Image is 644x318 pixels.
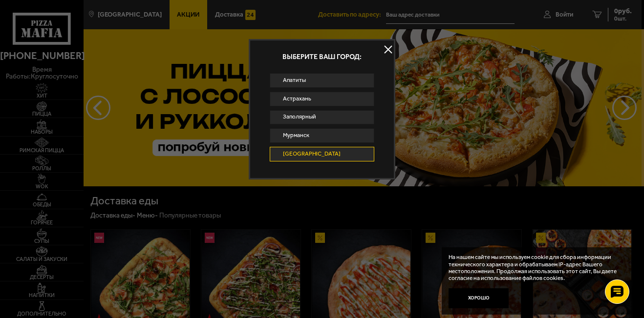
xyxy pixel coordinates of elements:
a: Заполярный [270,110,375,125]
a: Астрахань [270,92,375,106]
p: Выберите ваш город: [250,53,394,60]
a: Мурманск [270,128,375,143]
a: [GEOGRAPHIC_DATA] [270,147,375,161]
button: Хорошо [449,288,509,308]
a: Апатиты [270,73,375,88]
p: На нашем сайте мы используем cookie для сбора информации технического характера и обрабатываем IP... [449,254,623,281]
